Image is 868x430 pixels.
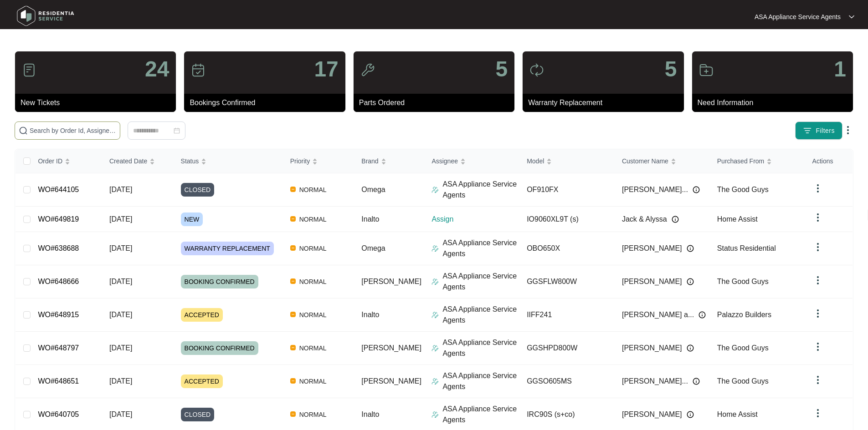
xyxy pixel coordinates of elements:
span: [PERSON_NAME] [361,344,421,352]
span: Status [181,156,199,166]
span: [DATE] [109,278,132,285]
img: Vercel Logo [290,278,296,284]
a: WO#649819 [38,215,79,223]
a: WO#638688 [38,244,79,252]
span: [PERSON_NAME] [361,377,421,385]
span: The Good Guys [717,377,769,385]
a: WO#648797 [38,344,79,352]
span: Home Assist [717,410,758,418]
span: [DATE] [109,244,132,252]
span: NORMAL [296,309,330,320]
th: Actions [805,149,853,173]
img: dropdown arrow [812,242,823,253]
img: dropdown arrow [812,212,823,223]
span: Created Date [109,156,147,166]
p: Bookings Confirmed [190,97,345,108]
img: Vercel Logo [290,216,296,222]
img: icon [529,63,544,77]
span: [DATE] [109,215,132,223]
img: Info icon [693,186,700,193]
img: Assigner Icon [431,344,439,352]
img: search-icon [19,126,28,135]
span: [PERSON_NAME] [622,276,682,287]
span: Inalto [361,311,379,319]
p: ASA Appliance Service Agents [442,304,519,326]
span: CLOSED [181,408,215,421]
span: [PERSON_NAME] [622,243,682,254]
p: 5 [495,58,508,80]
span: ACCEPTED [181,308,223,322]
th: Model [519,149,615,173]
img: Info icon [687,278,694,285]
td: GGSHPD800W [519,332,615,365]
span: NEW [181,212,203,226]
p: New Tickets [21,97,176,108]
th: Created Date [102,149,174,173]
th: Assignee [424,149,519,173]
img: Vercel Logo [290,345,296,350]
p: 1 [834,58,846,80]
img: Info icon [699,311,706,319]
td: IO9060XL9T (s) [519,207,615,232]
span: Order ID [38,156,62,166]
img: Assigner Icon [431,245,439,252]
p: ASA Appliance Service Agents [442,179,519,201]
img: dropdown arrow [812,275,823,286]
img: dropdown arrow [812,341,823,352]
img: Info icon [672,216,679,223]
span: Brand [361,156,378,166]
img: Assigner Icon [431,278,439,285]
span: Inalto [361,410,379,418]
p: ASA Appliance Service Agents [442,370,519,392]
img: Info icon [687,411,694,418]
span: Omega [361,186,385,193]
span: The Good Guys [717,186,769,193]
a: WO#644105 [38,186,79,193]
span: Model [527,156,544,166]
img: Vercel Logo [290,378,296,384]
span: [PERSON_NAME]... [622,376,688,387]
span: [DATE] [109,186,132,193]
span: [DATE] [109,410,132,418]
img: Vercel Logo [290,245,296,251]
span: [PERSON_NAME] [622,409,682,420]
p: ASA Appliance Service Agents [442,271,519,293]
span: Priority [290,156,310,166]
a: WO#648666 [38,278,79,285]
img: dropdown arrow [812,374,823,385]
p: 5 [665,58,677,80]
p: ASA Appliance Service Agents [442,238,519,259]
span: Purchased From [717,156,764,166]
span: Home Assist [717,215,758,223]
img: Info icon [687,344,694,352]
img: Vercel Logo [290,411,296,417]
span: [DATE] [109,344,132,352]
td: OBO650X [519,232,615,265]
span: Filters [816,126,835,136]
th: Order ID [31,149,102,173]
a: WO#648915 [38,311,79,319]
p: 17 [314,58,338,80]
img: dropdown arrow [849,15,854,19]
img: icon [360,63,375,77]
span: [DATE] [109,311,132,319]
th: Priority [283,149,354,173]
img: dropdown arrow [812,408,823,419]
img: dropdown arrow [842,125,853,136]
td: GGSFLW800W [519,265,615,298]
span: NORMAL [296,409,330,420]
a: WO#640705 [38,410,79,418]
span: Assignee [431,156,458,166]
p: ASA Appliance Service Agents [755,12,841,21]
img: filter icon [803,126,812,135]
p: Assign [431,214,519,225]
p: ASA Appliance Service Agents [442,337,519,359]
td: IIFF241 [519,298,615,332]
img: icon [191,63,205,77]
p: 24 [145,58,169,80]
img: dropdown arrow [812,183,823,194]
img: Info icon [687,245,694,252]
th: Customer Name [615,149,710,173]
span: WARRANTY REPLACEMENT [181,242,274,255]
span: Status Residential [717,244,776,252]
